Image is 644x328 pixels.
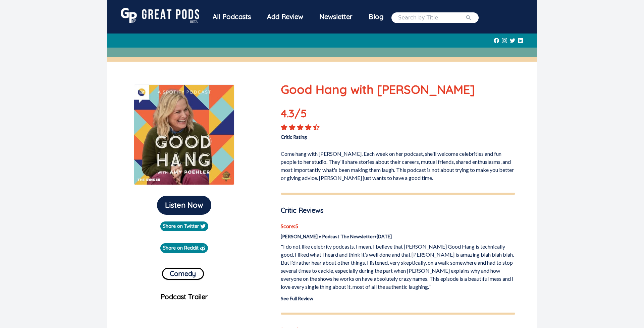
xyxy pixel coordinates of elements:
[281,205,515,215] p: Critic Reviews
[160,221,208,231] a: Share on Twitter
[121,8,199,23] img: GreatPods
[205,8,259,25] div: All Podcasts
[162,268,204,280] button: Comedy
[113,292,256,302] p: Podcast Trailer
[281,222,515,230] p: Score: 5
[311,8,361,25] div: Newsletter
[157,196,211,215] button: Listen Now
[134,84,234,185] img: Good Hang with Amy Poehler
[281,105,328,124] p: 4.3 /5
[205,8,259,27] a: All Podcasts
[160,243,208,253] a: Share on Reddit
[281,131,398,140] p: Critic Rating
[162,265,204,280] a: Comedy
[281,147,515,182] p: Come hang with [PERSON_NAME]. Each week on her podcast, she'll welcome celebrities and fun people...
[259,8,311,25] a: Add Review
[281,233,515,240] p: [PERSON_NAME] • Podcast The Newsletter • [DATE]
[281,296,313,301] a: See Full Review
[281,80,515,99] p: Good Hang with [PERSON_NAME]
[361,8,391,25] a: Blog
[311,8,361,27] a: Newsletter
[398,14,465,22] input: Search by Title
[281,243,515,291] p: "I do not like celebrity podcasts. I mean, I believe that [PERSON_NAME] Good Hang is technically ...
